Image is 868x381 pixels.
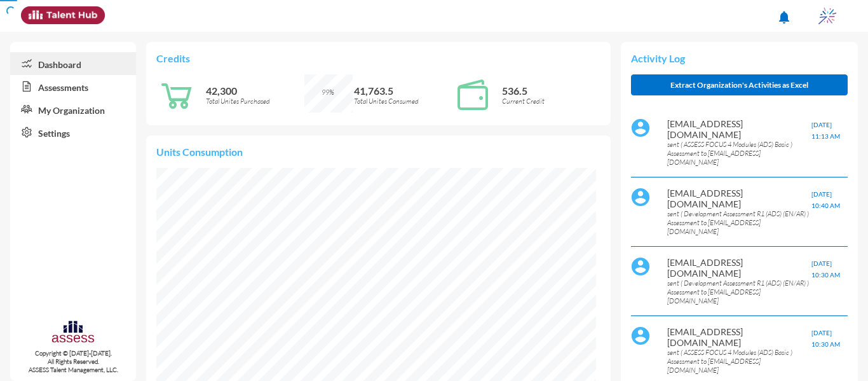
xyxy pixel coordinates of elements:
p: Copyright © [DATE]-[DATE]. All Rights Reserved. ASSESS Talent Management, LLC. [10,349,136,374]
p: [EMAIL_ADDRESS][DOMAIN_NAME] [667,188,811,209]
a: Settings [10,121,136,144]
button: Extract Organization's Activities as Excel [631,74,848,95]
a: Dashboard [10,52,136,75]
p: Current Credit [502,97,600,106]
span: 99% [322,88,334,97]
p: sent ( ASSESS FOCUS 4 Modules (ADS) Basic ) Assessment to [EMAIL_ADDRESS][DOMAIN_NAME] [667,140,811,167]
p: sent ( Development Assessment R1 (ADS) (EN/AR) ) Assessment to [EMAIL_ADDRESS][DOMAIN_NAME] [667,209,811,236]
p: [EMAIL_ADDRESS][DOMAIN_NAME] [667,118,811,140]
span: [DATE] 10:30 AM [811,329,840,348]
img: default%20profile%20image.svg [631,257,650,276]
img: default%20profile%20image.svg [631,326,650,345]
p: [EMAIL_ADDRESS][DOMAIN_NAME] [667,257,811,279]
img: default%20profile%20image.svg [631,118,650,137]
p: Activity Log [631,52,848,64]
mat-icon: notifications [776,10,792,25]
p: sent ( ASSESS FOCUS 4 Modules (ADS) Basic ) Assessment to [EMAIL_ADDRESS][DOMAIN_NAME] [667,348,811,375]
p: 42,300 [206,85,304,97]
span: [DATE] 11:13 AM [811,121,840,140]
p: Units Consumption [156,146,600,158]
a: Assessments [10,75,136,98]
p: [EMAIL_ADDRESS][DOMAIN_NAME] [667,326,811,348]
a: My Organization [10,98,136,121]
p: 536.5 [502,85,600,97]
img: assesscompany-logo.png [51,319,95,347]
img: default%20profile%20image.svg [631,188,650,207]
span: [DATE] 10:30 AM [811,260,840,279]
p: sent ( Development Assessment R1 (ADS) (EN/AR) ) Assessment to [EMAIL_ADDRESS][DOMAIN_NAME] [667,279,811,305]
p: Total Unites Consumed [354,97,452,106]
p: Total Unites Purchased [206,97,304,106]
p: Credits [156,52,600,64]
span: [DATE] 10:40 AM [811,190,840,209]
p: 41,763.5 [354,85,452,97]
